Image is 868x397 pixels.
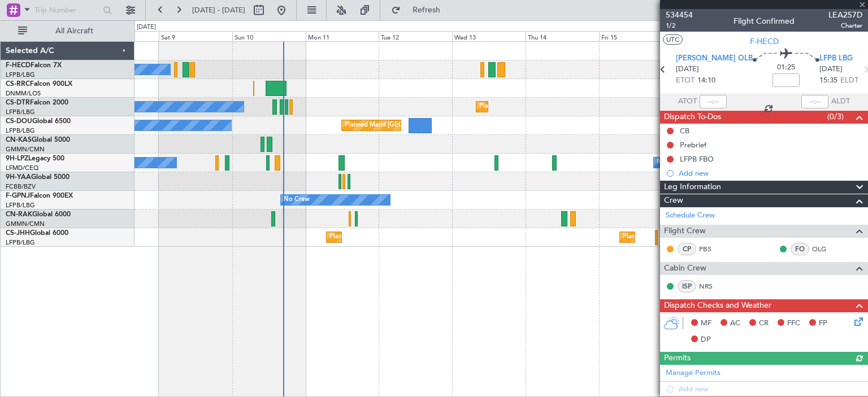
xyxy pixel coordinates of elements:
span: F-HECD [750,36,779,47]
div: Fri 15 [599,31,672,41]
div: CB [680,126,689,136]
a: LFPB/LBG [6,126,35,135]
button: Refresh [386,1,454,19]
span: Cabin Crew [664,262,706,275]
a: LFPB/LBG [6,238,35,247]
span: CN-KAS [6,137,32,143]
a: GMMN/CMN [6,145,45,154]
a: NRS [699,281,724,291]
span: 01:25 [777,62,795,73]
a: OLG [812,244,837,254]
a: FCBB/BZV [6,182,36,191]
span: CS-JHH [6,230,30,237]
span: 14:10 [697,75,715,86]
div: Tue 12 [379,31,452,41]
a: CS-DTRFalcon 2000 [6,99,68,106]
input: Trip Number [34,2,99,19]
button: UTC [663,34,683,45]
span: ATOT [678,96,697,107]
a: CS-DOUGlobal 6500 [6,118,71,125]
span: Dispatch To-Dos [664,111,721,124]
span: [PERSON_NAME] OLB [676,53,753,64]
button: All Aircraft [12,22,123,40]
span: CS-RRC [6,81,30,88]
span: ALDT [831,96,850,107]
a: 9H-YAAGlobal 5000 [6,174,70,181]
a: Schedule Crew [666,210,715,221]
div: Planned Maint Sofia [479,98,537,115]
span: LFPB LBG [819,53,853,64]
a: LFPB/LBG [6,71,35,79]
a: CS-JHHGlobal 6000 [6,230,68,237]
span: CS-DOU [6,118,32,125]
span: F-HECD [6,62,31,69]
div: Thu 14 [526,31,599,41]
span: [DATE] - [DATE] [192,5,245,15]
a: PBS [699,244,724,254]
span: Charter [828,21,862,30]
span: F-GPNJ [6,193,30,199]
span: 1/2 [666,21,693,30]
span: All Aircraft [29,27,119,35]
span: 9H-YAA [6,174,31,181]
div: FO [791,243,809,255]
span: AC [730,318,740,329]
a: LFPB/LBG [6,108,35,116]
div: Add new [679,168,862,178]
a: LFMD/CEQ [6,164,38,172]
div: [DATE] [137,23,156,32]
a: LFPB/LBG [6,201,35,210]
span: CR [759,318,769,329]
a: GMMN/CMN [6,220,45,228]
div: Planned Maint [GEOGRAPHIC_DATA] ([GEOGRAPHIC_DATA]) [623,229,801,246]
a: CS-RRCFalcon 900LX [6,81,72,88]
div: Flight Confirmed [734,15,795,27]
span: 15:35 [819,75,837,86]
span: CS-DTR [6,99,30,106]
span: Crew [664,194,683,207]
div: Prebrief [680,140,706,150]
span: LEA257D [828,9,862,21]
span: ETOT [676,75,695,86]
span: 9H-LPZ [6,155,28,162]
div: CP [678,243,696,255]
span: Flight Crew [664,225,706,238]
span: Leg Information [664,181,721,194]
div: No Crew [657,154,683,171]
span: 534454 [666,9,693,21]
div: Sat 9 [159,31,232,41]
a: CN-KASGlobal 5000 [6,137,70,143]
span: FP [819,318,827,329]
span: Refresh [403,6,450,14]
a: F-HECDFalcon 7X [6,62,62,69]
span: Dispatch Checks and Weather [664,299,771,312]
span: [DATE] [819,64,843,75]
a: DNMM/LOS [6,89,41,98]
span: FFC [787,318,800,329]
div: LFPB FBO [680,154,714,164]
div: Mon 11 [306,31,379,41]
span: (0/3) [827,111,844,123]
span: [DATE] [676,64,699,75]
div: Wed 13 [452,31,526,41]
div: No Crew [284,191,310,208]
span: ELDT [840,75,858,86]
div: ISP [678,280,696,293]
span: DP [701,334,711,346]
a: 9H-LPZLegacy 500 [6,155,64,162]
span: MF [701,318,711,329]
span: CN-RAK [6,211,32,218]
a: CN-RAKGlobal 6000 [6,211,71,218]
div: Planned Maint [GEOGRAPHIC_DATA] ([GEOGRAPHIC_DATA]) [345,117,523,134]
a: F-GPNJFalcon 900EX [6,193,73,199]
div: Planned Maint [GEOGRAPHIC_DATA] ([GEOGRAPHIC_DATA]) [329,229,507,246]
div: Sun 10 [232,31,306,41]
